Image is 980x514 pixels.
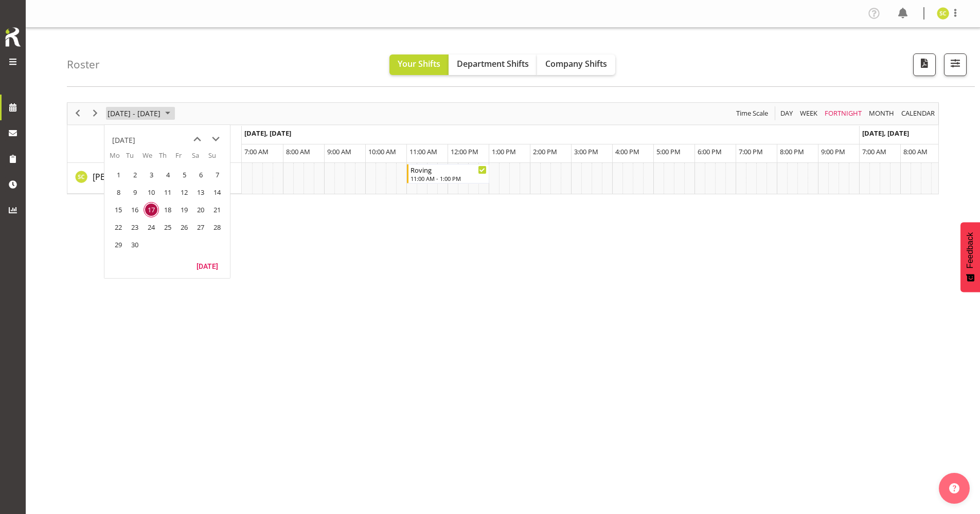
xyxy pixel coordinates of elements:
span: Thursday, September 25, 2025 [160,219,175,235]
td: Wednesday, September 17, 2025 [142,201,159,218]
div: 11:00 AM - 1:00 PM [411,174,487,182]
span: Department Shifts [457,58,529,69]
span: 1:00 PM [492,147,516,156]
span: Saturday, September 6, 2025 [193,167,208,182]
span: 12:00 PM [451,147,478,156]
span: Sunday, September 7, 2025 [209,167,225,182]
div: title [112,130,135,151]
img: Rosterit icon logo [3,26,23,48]
span: 4:00 PM [615,147,639,156]
span: Wednesday, September 17, 2025 [144,202,159,217]
button: September 2025 [106,107,175,120]
span: 9:00 PM [821,147,845,156]
span: 7:00 PM [739,147,763,156]
span: [DATE] - [DATE] [106,107,162,120]
span: Day [779,107,794,120]
span: [DATE], [DATE] [244,128,291,138]
button: Next [88,107,102,120]
div: Timeline Week of September 17, 2025 [67,102,939,194]
div: Samuel Carter"s event - Roving Begin From Monday, September 15, 2025 at 11:00:00 AM GMT+12:00 End... [407,164,489,183]
th: Th [159,151,175,166]
th: Mo [110,151,126,166]
button: Previous [71,107,85,120]
span: Monday, September 1, 2025 [111,167,126,182]
th: Tu [126,151,142,166]
button: Fortnight [823,107,864,120]
span: Your Shifts [398,58,440,69]
div: Roving [411,164,487,175]
button: Department Shifts [449,54,537,75]
button: Timeline Week [798,107,819,120]
span: Company Shifts [545,58,607,69]
button: Filter Shifts [944,53,967,76]
span: Wednesday, September 10, 2025 [144,185,159,200]
button: Company Shifts [537,54,615,75]
button: Time Scale [735,107,770,120]
span: Monday, September 22, 2025 [111,219,126,235]
button: Download a PDF of the roster according to the set date range. [913,53,936,76]
span: 3:00 PM [574,147,598,156]
img: samuel-carter11687.jpg [937,7,949,20]
span: Friday, September 5, 2025 [176,167,192,182]
span: Monday, September 29, 2025 [111,237,126,252]
span: Friday, September 12, 2025 [176,185,192,200]
span: Feedback [966,232,975,268]
span: Sunday, September 28, 2025 [209,219,225,235]
span: Tuesday, September 16, 2025 [127,202,142,217]
button: Timeline Month [867,107,896,120]
span: Friday, September 26, 2025 [176,219,192,235]
h4: Roster [67,59,100,70]
span: Thursday, September 4, 2025 [160,167,175,182]
span: Week [799,107,818,120]
a: [PERSON_NAME] [93,171,156,183]
span: Tuesday, September 2, 2025 [127,167,142,182]
th: Sa [192,151,208,166]
span: Fortnight [824,107,863,120]
span: Tuesday, September 9, 2025 [127,185,142,200]
span: Saturday, September 13, 2025 [193,185,208,200]
img: help-xxl-2.png [949,483,959,493]
td: Samuel Carter resource [67,163,242,194]
span: Saturday, September 27, 2025 [193,219,208,235]
span: 7:00 AM [862,147,886,156]
span: Friday, September 19, 2025 [176,202,192,217]
span: Sunday, September 14, 2025 [209,185,225,200]
span: Tuesday, September 30, 2025 [127,237,142,252]
span: calendar [900,107,936,120]
span: Monday, September 8, 2025 [111,185,126,200]
span: [PERSON_NAME] [93,171,156,182]
span: 10:00 AM [368,147,396,156]
span: Tuesday, September 23, 2025 [127,219,142,235]
span: Wednesday, September 3, 2025 [144,167,159,182]
span: Thursday, September 11, 2025 [160,185,175,200]
button: Feedback - Show survey [960,222,980,292]
span: Time Scale [735,107,769,120]
span: 7:00 AM [244,147,269,156]
span: Monday, September 15, 2025 [111,202,126,217]
button: Today [190,259,225,273]
span: Saturday, September 20, 2025 [193,202,208,217]
div: September 15 - 28, 2025 [104,103,176,124]
span: [DATE], [DATE] [862,128,909,138]
div: previous period [69,103,86,124]
span: Sunday, September 21, 2025 [209,202,225,217]
div: next period [86,103,104,124]
span: 5:00 PM [656,147,681,156]
button: Month [900,107,937,120]
span: 11:00 AM [409,147,437,156]
span: 8:00 AM [286,147,310,156]
span: 9:00 AM [327,147,351,156]
span: Wednesday, September 24, 2025 [144,219,159,235]
span: 6:00 PM [698,147,722,156]
span: 8:00 AM [903,147,928,156]
button: Timeline Day [779,107,795,120]
button: Your Shifts [389,54,449,75]
span: 2:00 PM [533,147,557,156]
span: Month [868,107,895,120]
th: Su [208,151,225,166]
button: next month [206,130,225,149]
th: We [142,151,159,166]
span: 8:00 PM [780,147,804,156]
span: Thursday, September 18, 2025 [160,202,175,217]
button: previous month [188,130,206,149]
